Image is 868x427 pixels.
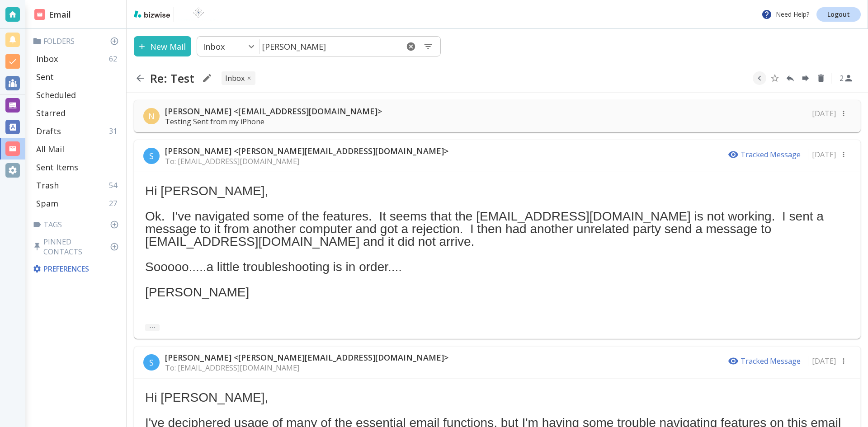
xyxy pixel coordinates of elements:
[33,104,123,122] div: Starred
[33,237,123,257] p: Pinned Contacts
[134,347,860,379] div: S[PERSON_NAME] <[PERSON_NAME][EMAIL_ADDRESS][DOMAIN_NAME]>To: [EMAIL_ADDRESS][DOMAIN_NAME]Tracked...
[36,89,76,100] p: Scheduled
[134,10,170,18] img: bizwise
[109,198,121,208] p: 27
[36,126,61,136] p: Drafts
[178,7,219,22] img: BioTech International
[33,68,123,86] div: Sent
[783,71,797,85] button: Reply
[36,71,54,82] p: Sent
[109,180,121,190] p: 54
[34,9,71,21] h2: Email
[225,73,245,83] p: INBOX
[165,117,382,127] p: Testing Sent from my iPhone
[812,356,836,366] p: [DATE]
[799,71,812,85] button: Forward
[724,145,804,164] button: Tracked Message
[109,126,121,136] p: 31
[812,108,836,118] p: [DATE]
[149,150,154,161] p: S
[165,363,448,373] p: To: [EMAIL_ADDRESS][DOMAIN_NAME]
[33,50,123,68] div: Inbox62
[31,260,123,277] div: Preferences
[33,140,123,158] div: All Mail
[33,194,123,212] div: Spam27
[36,162,78,173] p: Sent Items
[109,54,121,64] p: 62
[728,149,801,160] p: Tracked Message
[761,9,809,20] p: Need Help?
[149,357,154,368] p: S
[814,71,828,85] button: Delete
[728,356,801,366] p: Tracked Message
[134,36,191,56] button: New Mail
[150,71,194,85] h2: Re: Test
[36,53,58,64] p: Inbox
[816,7,861,22] a: Logout
[835,67,857,89] button: See Participants
[724,352,804,370] button: Tracked Message
[812,150,836,160] p: [DATE]
[36,108,66,118] p: Starred
[34,9,45,20] img: DashboardSidebarEmail.svg
[840,73,844,83] p: 2
[36,198,58,209] p: Spam
[33,220,123,230] p: Tags
[36,180,59,191] p: Trash
[203,41,225,52] p: Inbox
[33,122,123,140] div: Drafts31
[36,144,64,155] p: All Mail
[33,36,123,46] p: Folders
[134,140,860,172] div: S[PERSON_NAME] <[PERSON_NAME][EMAIL_ADDRESS][DOMAIN_NAME]>To: [EMAIL_ADDRESS][DOMAIN_NAME]Tracked...
[33,264,121,274] p: Preferences
[165,352,448,363] p: [PERSON_NAME] <[PERSON_NAME][EMAIL_ADDRESS][DOMAIN_NAME]>
[33,158,123,176] div: Sent Items
[165,145,448,156] p: [PERSON_NAME] <[PERSON_NAME][EMAIL_ADDRESS][DOMAIN_NAME]>
[165,156,448,166] p: To: [EMAIL_ADDRESS][DOMAIN_NAME]
[33,86,123,104] div: Scheduled
[148,111,155,122] p: N
[260,37,399,56] input: Search
[33,176,123,194] div: Trash54
[827,11,850,18] p: Logout
[165,106,382,117] p: [PERSON_NAME] <[EMAIL_ADDRESS][DOMAIN_NAME]>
